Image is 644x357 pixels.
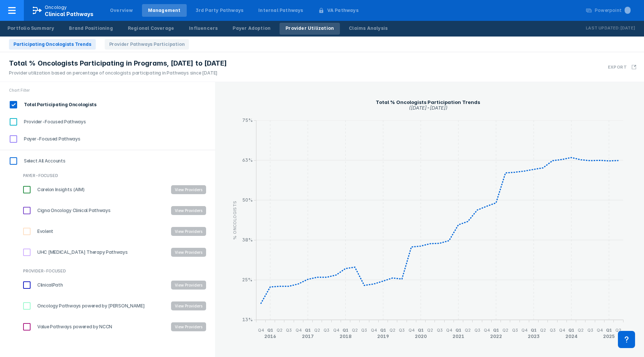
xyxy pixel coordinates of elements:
a: Regional Coverage [122,23,180,35]
tspan: Q3 [399,328,405,333]
tspan: ([DATE]-[DATE]) [409,105,448,111]
button: View Providers [171,281,206,290]
tspan: Q4 [258,328,264,333]
span: Select All Accounts [20,158,65,164]
tspan: Q1 [380,328,386,333]
tspan: Q4 [333,328,340,333]
div: Influencers [189,25,218,32]
text: 25% [242,277,252,282]
div: Provider Utilization [285,25,334,32]
div: Management [148,7,181,14]
tspan: Q4 [408,328,415,333]
tspan: Q4 [521,328,528,333]
div: VA Pathways [327,7,359,14]
g: line chart entitled <div> <div style=' color: #0E2539; font-weight: bold; '>Total % Oncologists P... [228,95,631,344]
text: 2020 [415,334,427,339]
text: 2024 [565,334,578,339]
button: View Providers [171,322,206,331]
tspan: Q3 [550,328,556,333]
text: 2017 [302,334,314,339]
button: View Providers [171,185,206,194]
tspan: % ONCOLOGISTS [232,200,237,239]
span: Cigna Oncology Clinical Pathways [33,207,110,214]
span: Total % Oncologists Participating in Programs, [DATE] to [DATE] [9,59,227,68]
div: Claims Analysis [349,25,388,32]
a: Overview [104,4,139,17]
span: Evolent [33,228,53,235]
tspan: Q4 [559,328,565,333]
text: 75% [242,117,253,123]
text: 2023 [528,334,540,339]
a: Management [142,4,187,17]
text: 2018 [340,334,351,339]
tspan: Q3 [512,328,518,333]
div: Brand Positioning [69,25,113,32]
button: View Providers [171,227,206,236]
tspan: Q2 [578,328,584,333]
text: 63% [242,157,253,163]
text: 2022 [490,334,502,339]
span: Clinical Pathways [45,11,94,17]
span: UHC [MEDICAL_DATA] Therapy Pathways [33,249,128,256]
tspan: Q1 [305,328,311,333]
a: Provider Utilization [280,23,340,35]
p: Oncology [45,4,67,11]
a: Portfolio Summary [1,23,60,35]
span: ClinicalPath [33,282,63,288]
tspan: Q2 [465,328,471,333]
div: Portfolio Summary [7,25,54,32]
span: Oncology Pathways powered by [PERSON_NAME] [33,303,145,309]
tspan: Q3 [474,328,480,333]
tspan: Q2 [389,328,395,333]
tspan: Q2 [314,328,320,333]
text: 13% [242,317,253,322]
tspan: Q4 [371,328,377,333]
h3: Export [608,64,627,70]
span: Value Pathways powered by NCCN [33,323,112,330]
span: Provider-Focused Pathways [20,119,86,125]
div: Contact Support [618,331,635,348]
tspan: Q3 [587,328,593,333]
text: 2019 [377,334,389,339]
tspan: Q2 [502,328,508,333]
span: Carelon Insights (AIM) [33,186,84,193]
a: 3rd Party Pathways [190,4,250,17]
tspan: Q1 [606,328,612,333]
div: Overview [110,7,133,14]
button: View Providers [171,206,206,215]
tspan: Q4 [484,328,490,333]
tspan: Q4 [597,328,603,333]
tspan: Q3 [323,328,329,333]
p: Last Updated: [586,25,620,32]
span: Participating Oncologists Trends [9,39,96,50]
span: Provider Pathways Participation [105,39,189,50]
a: Influencers [183,23,224,35]
tspan: Q4 [296,328,302,333]
tspan: Q1 [531,328,537,333]
tspan: Q2 [540,328,546,333]
span: Payer-Focused Pathways [20,136,80,142]
text: 2025 [603,334,615,339]
div: Internal Pathways [258,7,303,14]
tspan: Q3 [361,328,367,333]
button: View Providers [171,301,206,310]
tspan: Q2 [427,328,433,333]
div: Powerpoint [595,7,631,14]
tspan: Q3 [437,328,443,333]
a: Payer Adoption [227,23,277,35]
button: Export [603,55,641,79]
button: View Providers [171,248,206,257]
p: [DATE] [620,25,635,32]
tspan: Q1 [418,328,424,333]
text: 38% [242,237,253,243]
div: Payer Adoption [233,25,271,32]
text: 50% [242,197,253,203]
text: 2021 [452,334,464,339]
a: Claims Analysis [343,23,394,35]
tspan: Q1 [493,328,499,333]
text: 2016 [264,334,276,339]
a: Internal Pathways [252,4,309,17]
span: Total Participating Oncologists [20,101,97,108]
div: Regional Coverage [128,25,174,32]
tspan: Q1 [455,328,461,333]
